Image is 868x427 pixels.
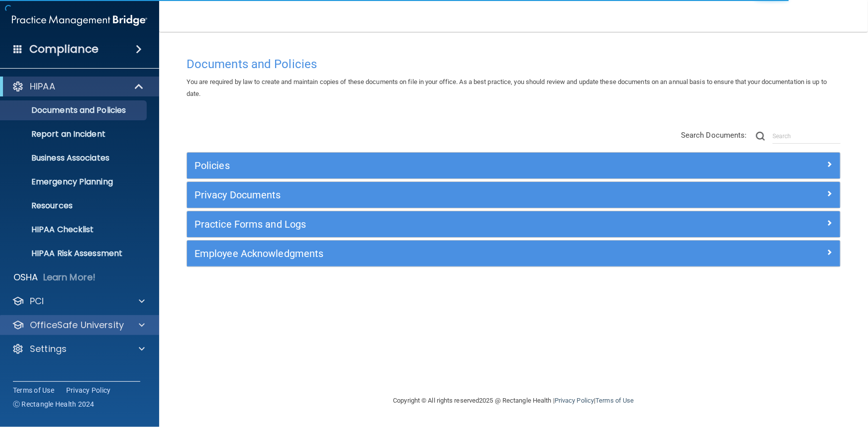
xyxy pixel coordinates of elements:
a: Privacy Policy [555,397,594,404]
a: HIPAA [12,81,144,92]
a: OfficeSafe University [12,319,145,331]
h5: Privacy Documents [194,189,670,200]
h4: Compliance [29,42,98,56]
p: OfficeSafe University [30,319,124,331]
p: Learn More! [43,271,96,283]
p: HIPAA Risk Assessment [6,249,142,258]
a: Terms of Use [595,397,634,404]
p: Documents and Policies [6,105,142,115]
p: Resources [6,201,142,211]
a: Practice Forms and Logs [194,216,833,232]
h4: Documents and Policies [187,58,841,71]
p: Emergency Planning [6,177,142,187]
input: Search [772,129,841,144]
a: Privacy Documents [194,187,833,203]
p: Report an Incident [6,129,142,139]
a: Terms of Use [13,385,54,395]
img: PMB logo [12,10,147,30]
p: OSHA [13,271,38,283]
p: HIPAA [30,81,55,92]
span: You are required by law to create and maintain copies of these documents on file in your office. ... [187,78,827,97]
p: Settings [30,343,67,355]
p: PCI [30,295,44,307]
a: Policies [194,158,833,173]
img: ic-search.3b580494.png [756,132,765,141]
span: Ⓒ Rectangle Health 2024 [13,399,95,409]
a: PCI [12,295,145,307]
a: Employee Acknowledgments [194,246,833,261]
a: Privacy Policy [66,385,111,395]
a: Settings [12,343,145,355]
p: HIPAA Checklist [6,225,142,235]
div: Copyright © All rights reserved 2025 @ Rectangle Health | | [332,385,695,417]
span: Search Documents: [681,131,747,140]
h5: Employee Acknowledgments [194,248,670,259]
p: Business Associates [6,153,142,163]
h5: Policies [194,160,670,171]
h5: Practice Forms and Logs [194,219,670,230]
